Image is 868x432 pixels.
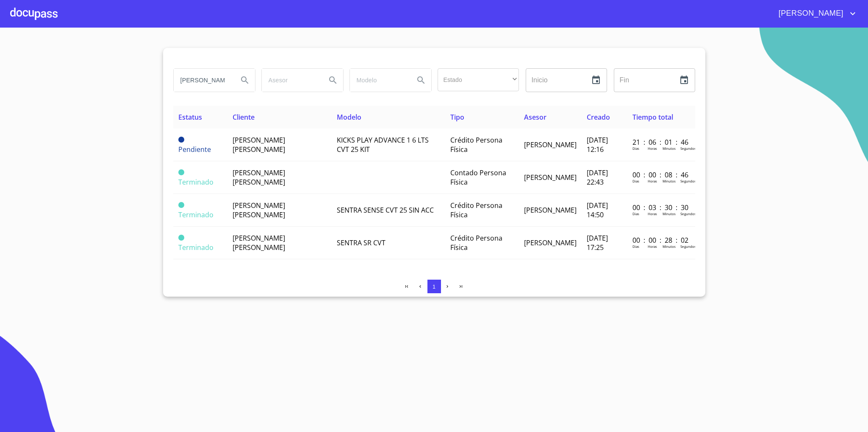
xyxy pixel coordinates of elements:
p: Segundos [680,211,696,216]
span: Terminado [178,169,184,175]
span: [PERSON_NAME] [PERSON_NAME] [233,201,285,219]
p: 00 : 03 : 30 : 30 [632,203,690,212]
span: Cliente [233,112,255,122]
p: Horas [648,244,657,249]
span: Modelo [337,112,361,122]
span: [PERSON_NAME] [PERSON_NAME] [233,168,285,187]
span: Pendiente [178,137,184,143]
p: Minutos [663,244,676,249]
span: [PERSON_NAME] [524,140,577,149]
span: [PERSON_NAME] [PERSON_NAME] [233,135,285,154]
span: 1 [433,283,435,290]
span: [PERSON_NAME] [524,238,577,247]
button: account of current user [772,7,858,20]
span: Creado [587,112,610,122]
button: 1 [427,280,441,293]
span: Estatus [178,112,202,122]
span: Terminado [178,177,214,187]
span: Crédito Persona Física [450,135,502,154]
button: Search [411,70,431,90]
input: search [262,69,319,92]
span: [DATE] 14:50 [587,201,608,219]
span: Tiempo total [632,112,673,122]
p: Minutos [663,211,676,216]
p: Minutos [663,146,676,151]
span: SENTRA SR CVT [337,238,385,247]
span: Pendiente [178,145,211,154]
span: Crédito Persona Física [450,201,502,219]
span: Terminado [178,210,214,219]
p: Horas [648,179,657,183]
span: Crédito Persona Física [450,233,502,252]
p: Horas [648,146,657,151]
span: [DATE] 17:25 [587,233,608,252]
span: Tipo [450,112,464,122]
p: 00 : 00 : 08 : 46 [632,170,690,180]
p: 00 : 00 : 28 : 02 [632,236,690,245]
span: [PERSON_NAME] [524,205,577,215]
span: [PERSON_NAME] [524,173,577,182]
span: [DATE] 12:16 [587,135,608,154]
span: Terminado [178,235,184,241]
p: Dias [632,244,639,249]
span: Asesor [524,112,546,122]
button: Search [323,70,343,90]
p: Dias [632,179,639,183]
p: Segundos [680,244,696,249]
p: Dias [632,146,639,151]
p: Minutos [663,179,676,183]
p: Dias [632,211,639,216]
p: Horas [648,211,657,216]
span: SENTRA SENSE CVT 25 SIN ACC [337,205,434,215]
div: ​ [438,68,519,91]
p: 21 : 06 : 01 : 46 [632,137,690,147]
p: Segundos [680,146,696,151]
input: search [350,69,408,92]
button: Search [235,70,255,90]
span: Contado Persona Física [450,168,506,187]
span: KICKS PLAY ADVANCE 1 6 LTS CVT 25 KIT [337,135,429,154]
p: Segundos [680,179,696,183]
span: Terminado [178,243,214,252]
span: Terminado [178,202,184,208]
span: [PERSON_NAME] [PERSON_NAME] [233,233,285,252]
input: search [174,69,231,92]
span: [DATE] 22:43 [587,168,608,187]
span: [PERSON_NAME] [772,7,848,20]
